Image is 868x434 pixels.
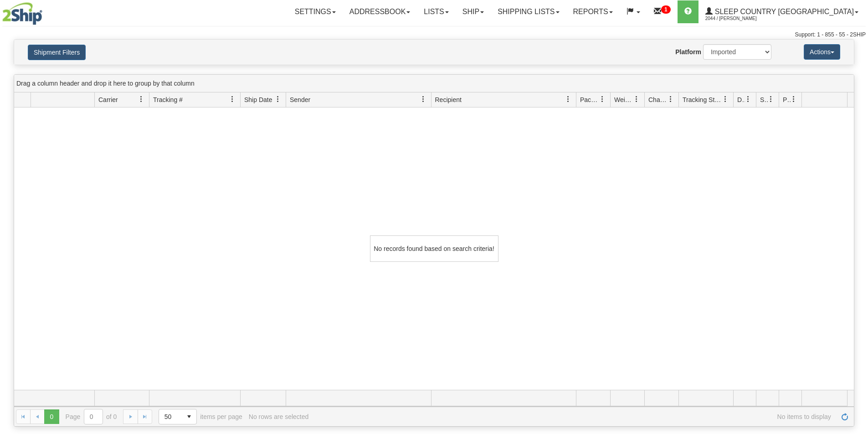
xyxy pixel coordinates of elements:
span: Tracking # [153,95,183,104]
a: Lists [417,0,455,23]
a: Packages filter column settings [595,92,610,107]
span: 2044 / [PERSON_NAME] [705,14,774,23]
span: Sender [290,95,310,104]
span: Carrier [98,95,118,104]
div: grid grouping header [14,75,854,92]
a: Weight filter column settings [629,92,644,107]
button: Actions [804,44,840,60]
span: Tracking Status [683,95,722,104]
span: items per page [159,409,242,424]
span: Charge [648,95,668,104]
a: Ship Date filter column settings [270,92,286,107]
a: Reports [566,0,620,23]
label: Platform [675,47,701,56]
div: Support: 1 - 855 - 55 - 2SHIP [2,31,866,39]
span: Page 0 [44,409,59,424]
a: Ship [456,0,491,23]
span: 50 [164,412,176,421]
a: Sender filter column settings [416,92,431,107]
span: Sleep Country [GEOGRAPHIC_DATA] [713,8,854,15]
span: Page sizes drop down [159,409,197,424]
span: No items to display [315,413,831,420]
span: Recipient [435,95,462,104]
a: Shipment Issues filter column settings [763,92,779,107]
span: Page of 0 [66,409,117,424]
span: Shipment Issues [760,95,768,104]
a: 1 [647,0,678,23]
a: Refresh [837,409,852,424]
a: Settings [288,0,343,23]
sup: 1 [661,5,671,14]
a: Addressbook [343,0,417,23]
span: Packages [580,95,599,104]
button: Shipment Filters [28,45,86,60]
a: Tracking Status filter column settings [718,92,733,107]
span: Pickup Status [783,95,791,104]
a: Sleep Country [GEOGRAPHIC_DATA] 2044 / [PERSON_NAME] [699,0,865,23]
img: logo2044.jpg [2,2,42,25]
a: Recipient filter column settings [560,92,576,107]
a: Pickup Status filter column settings [786,92,801,107]
span: Delivery Status [737,95,745,104]
span: Ship Date [244,95,272,104]
a: Charge filter column settings [663,92,678,107]
a: Shipping lists [491,0,566,23]
span: Weight [614,95,633,104]
div: No records found based on search criteria! [370,235,498,262]
a: Tracking # filter column settings [225,92,240,107]
iframe: chat widget [847,170,867,263]
a: Carrier filter column settings [134,92,149,107]
span: select [182,409,196,424]
a: Delivery Status filter column settings [740,92,756,107]
div: No rows are selected [249,413,309,420]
